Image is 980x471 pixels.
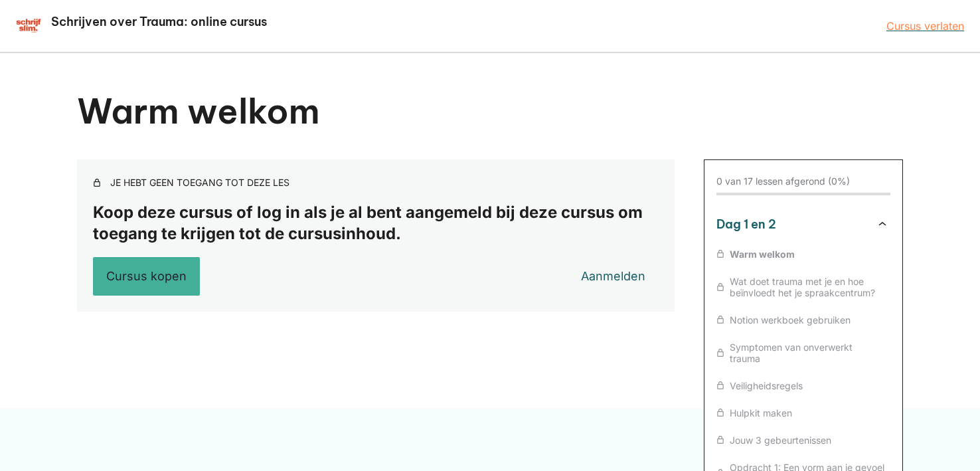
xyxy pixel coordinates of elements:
[77,90,675,133] h1: Warm welkom
[16,18,42,34] img: schrijfcursus schrijfslim academy
[50,14,268,29] h2: Schrijven over Trauma: online cursus
[716,314,890,326] a: Notion werkboek gebruiken
[716,217,861,233] h3: Dag 1 en 2
[724,314,890,326] span: Notion werkboek gebruiken
[724,276,890,298] span: Wat doet trauma met je en hoe beïnvloedt het je spraakcentrum?
[716,276,890,298] a: Wat doet trauma met je en hoe beïnvloedt het je spraakcentrum?
[716,217,890,233] button: Dag 1 en 2
[716,434,890,446] a: Jouw 3 gebeurtenissen
[716,248,890,260] a: Warm welkom
[724,380,890,391] span: Veiligheidsregels
[716,176,850,187] div: 0 van 17 lessen afgerond (0%)
[724,248,890,260] span: Warm welkom
[93,257,200,296] a: Cursus kopen
[93,202,659,243] p: Koop deze cursus of log in als je al bent aangemeld bij deze cursus om toegang te krijgen tot de ...
[110,175,289,190] div: Je hebt geen toegang tot deze les
[724,341,890,364] span: Symptomen van onverwerkt trauma
[716,380,890,391] a: Veiligheidsregels
[724,434,890,446] span: Jouw 3 gebeurtenissen
[568,260,659,292] a: Aanmelden
[716,407,890,419] a: Hulpkit maken
[724,407,890,419] span: Hulpkit maken
[886,19,964,33] a: Cursus verlaten
[716,341,890,364] a: Symptomen van onverwerkt trauma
